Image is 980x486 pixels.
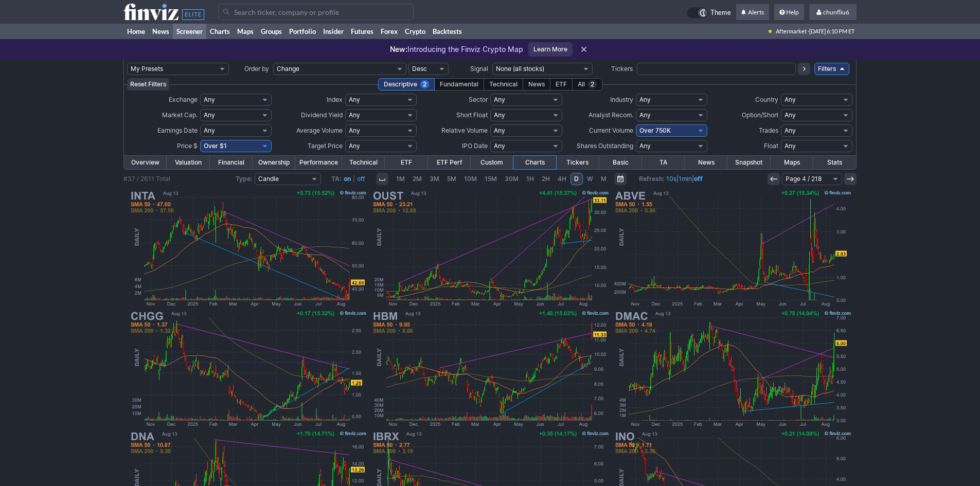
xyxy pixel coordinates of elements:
a: 1min [679,175,692,183]
a: 10M [460,173,480,185]
a: Insider [319,24,347,39]
button: Range [614,173,627,185]
span: 5M [447,175,456,183]
a: 15M [481,173,501,185]
a: 3M [426,173,443,185]
div: #37 / 2611 Total [123,174,170,184]
a: Charts [206,24,234,39]
span: Price $ [177,142,198,150]
a: Valuation [167,156,209,169]
span: Relative Volume [441,127,488,134]
a: Theme [687,7,731,19]
span: Aftermarket · [776,24,809,39]
span: W [587,175,593,183]
a: Maps [234,24,257,39]
a: Forex [377,24,401,39]
a: Financial [210,156,253,169]
a: Maps [771,156,813,169]
a: News [685,156,727,169]
span: Analyst Recom. [589,111,633,119]
span: Option/Short [742,111,778,119]
span: Theme [710,7,731,19]
span: 4H [558,175,566,183]
a: ETF [385,156,427,169]
img: DMAC - DiaMedica Therapeutics Inc - Stock Price Chart [612,309,853,429]
img: CHGG - Chegg Inc - Stock Price Chart [128,309,368,429]
a: 10s [666,175,676,183]
a: 30M [501,173,522,185]
a: Futures [347,24,377,39]
p: Introducing the Finviz Crypto Map [390,44,523,55]
span: Shares Outstanding [577,142,633,150]
a: Overview [124,156,167,169]
a: Groups [257,24,286,39]
span: Exchange [169,96,198,103]
span: New: [390,45,407,53]
b: Refresh: [639,175,665,183]
span: Sector [469,96,488,103]
a: Learn More [528,42,573,57]
a: Snapshot [727,156,770,169]
a: Tickers [556,156,599,169]
div: Descriptive [378,78,435,91]
a: Performance [295,156,342,169]
span: Trades [759,127,778,134]
a: chunfliu6 [809,4,857,21]
a: 4H [554,173,570,185]
span: 1M [396,175,405,183]
img: OUST - Ouster Inc - Stock Price Chart [370,188,611,309]
span: 30M [505,175,519,183]
span: 15M [485,175,497,183]
span: 2 [588,80,597,88]
span: Order by [244,65,269,73]
span: 2H [542,175,550,183]
span: Float [764,142,778,150]
a: Home [123,24,149,39]
b: Type: [236,175,253,183]
a: Crypto [401,24,429,39]
div: ETF [550,78,573,91]
a: Screener [173,24,206,39]
a: Alerts [736,4,769,21]
a: 1M [393,173,408,185]
a: on [344,175,351,183]
span: Average Volume [296,127,343,134]
span: | [353,175,355,183]
a: off [694,175,703,183]
a: TA [642,156,685,169]
a: Custom [471,156,513,169]
a: 2H [538,173,554,185]
button: Reset Filters [127,78,169,91]
div: Fundamental [434,78,484,91]
a: Technical [342,156,385,169]
a: Portfolio [286,24,319,39]
span: | | [639,174,703,184]
span: 2M [413,175,422,183]
a: Stats [813,156,856,169]
a: 2M [409,173,425,185]
span: Current Volume [589,127,633,134]
span: Industry [610,96,633,103]
div: Technical [484,78,523,91]
a: off [357,175,365,183]
span: [DATE] 6:10 PM ET [809,24,854,39]
div: News [523,78,550,91]
span: Market Cap. [162,111,198,119]
span: M [601,175,607,183]
span: Dividend Yield [301,111,343,119]
img: INTA - Intapp Inc - Stock Price Chart [128,188,368,309]
div: All [572,78,602,91]
a: Ownership [253,156,295,169]
span: Signal [470,65,488,73]
span: 3M [430,175,439,183]
span: Short Float [456,111,488,119]
a: Basic [599,156,642,169]
a: 1H [523,173,538,185]
a: Filters [814,63,849,75]
span: Index [327,96,343,103]
a: Charts [513,156,556,169]
a: News [149,24,173,39]
a: Backtests [429,24,466,39]
input: Search [218,4,414,20]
